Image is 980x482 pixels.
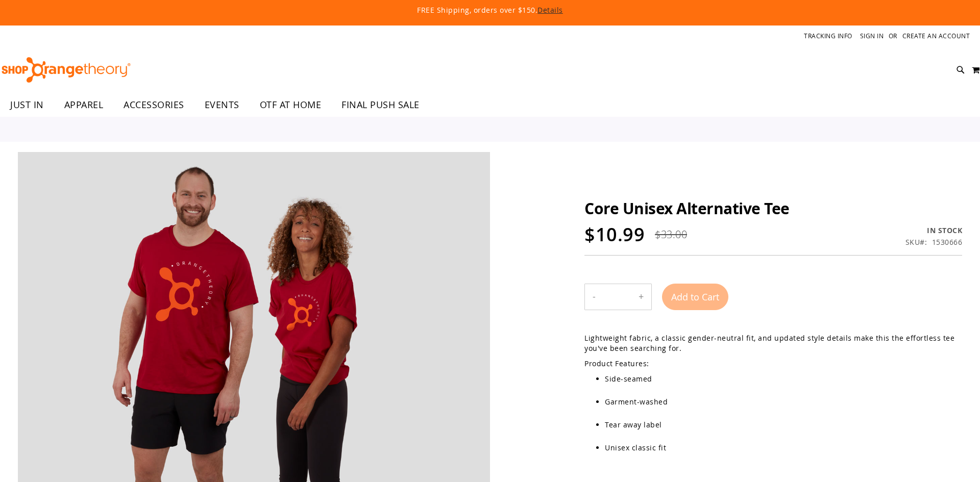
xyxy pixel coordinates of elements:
[804,32,852,40] a: Tracking Info
[605,443,962,453] li: Unisex classic fit
[260,93,322,116] span: OTF AT HOME
[655,227,687,241] span: $33.00
[605,374,962,384] li: Side-seamed
[584,333,962,353] p: Lightweight fabric, a classic gender-neutral fit, and updated style details make this the effortl...
[605,420,962,430] li: Tear away label
[584,198,790,219] span: Core Unisex Alternative Tee
[603,285,631,309] input: Product quantity
[54,93,114,117] a: APPAREL
[537,5,563,15] a: Details
[584,359,962,369] p: Product Features:
[184,5,796,15] p: FREE Shipping, orders over $150.
[905,237,927,247] strong: SKU
[10,93,44,116] span: JUST IN
[113,93,194,117] a: ACCESSORIES
[64,93,104,116] span: APPAREL
[341,93,420,116] span: FINAL PUSH SALE
[331,93,430,116] a: FINAL PUSH SALE
[605,397,962,407] li: Garment-washed
[124,93,184,116] span: ACCESSORIES
[932,237,963,247] div: 1530666
[905,225,963,236] div: In stock
[585,284,603,310] button: Decrease product quantity
[905,225,963,236] div: Availability
[902,32,970,40] a: Create an Account
[631,284,651,310] button: Increase product quantity
[205,93,239,116] span: EVENTS
[194,93,250,117] a: EVENTS
[250,93,332,117] a: OTF AT HOME
[584,222,645,247] span: $10.99
[860,32,884,40] a: Sign In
